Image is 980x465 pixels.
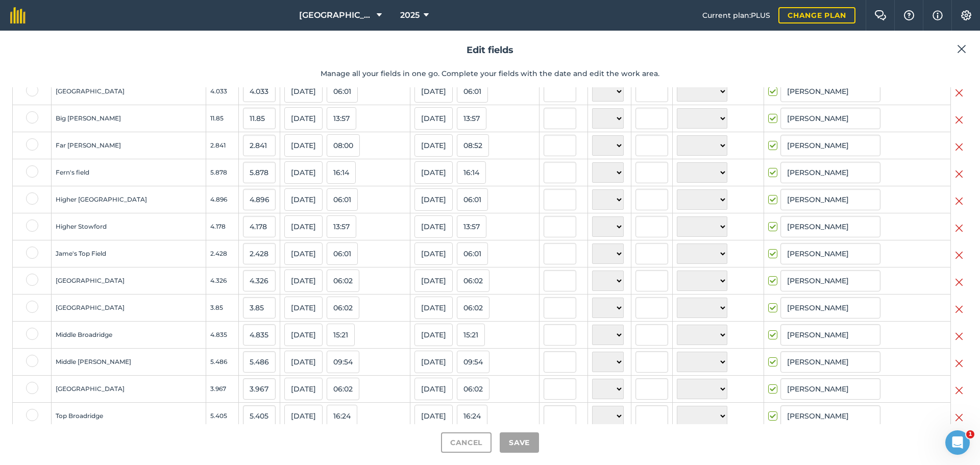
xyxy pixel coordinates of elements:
[457,378,489,400] button: 06:02
[414,324,453,346] button: [DATE]
[52,322,206,349] td: Middle Broadridge
[284,80,323,103] button: [DATE]
[284,297,323,319] button: [DATE]
[441,432,492,453] button: Cancel
[52,240,206,267] td: Jame's Top Field
[206,159,238,186] td: 5.878
[206,349,238,376] td: 5.486
[957,43,966,55] img: svg+xml;base64,PHN2ZyB4bWxucz0iaHR0cDovL3d3dy53My5vcmcvMjAwMC9zdmciIHdpZHRoPSIyMiIgaGVpZ2h0PSIzMC...
[457,107,486,130] button: 13:57
[414,215,453,238] button: [DATE]
[284,188,323,211] button: [DATE]
[206,322,238,349] td: 4.835
[327,270,359,292] button: 06:02
[955,384,963,397] img: svg+xml;base64,PHN2ZyB4bWxucz0iaHR0cDovL3d3dy53My5vcmcvMjAwMC9zdmciIHdpZHRoPSIyMiIgaGVpZ2h0PSIzMC...
[955,87,963,99] img: svg+xml;base64,PHN2ZyB4bWxucz0iaHR0cDovL3d3dy53My5vcmcvMjAwMC9zdmciIHdpZHRoPSIyMiIgaGVpZ2h0PSIzMC...
[414,188,453,211] button: [DATE]
[955,330,963,342] img: svg+xml;base64,PHN2ZyB4bWxucz0iaHR0cDovL3d3dy53My5vcmcvMjAwMC9zdmciIHdpZHRoPSIyMiIgaGVpZ2h0PSIzMC...
[457,351,489,373] button: 09:54
[414,134,453,157] button: [DATE]
[52,78,206,105] td: [GEOGRAPHIC_DATA]
[960,10,972,20] img: A cog icon
[955,222,963,234] img: svg+xml;base64,PHN2ZyB4bWxucz0iaHR0cDovL3d3dy53My5vcmcvMjAwMC9zdmciIHdpZHRoPSIyMiIgaGVpZ2h0PSIzMC...
[955,114,963,126] img: svg+xml;base64,PHN2ZyB4bWxucz0iaHR0cDovL3d3dy53My5vcmcvMjAwMC9zdmciIHdpZHRoPSIyMiIgaGVpZ2h0PSIzMC...
[52,295,206,322] td: [GEOGRAPHIC_DATA]
[500,432,539,453] button: Save
[284,324,323,346] button: [DATE]
[206,240,238,267] td: 2.428
[955,411,963,424] img: svg+xml;base64,PHN2ZyB4bWxucz0iaHR0cDovL3d3dy53My5vcmcvMjAwMC9zdmciIHdpZHRoPSIyMiIgaGVpZ2h0PSIzMC...
[414,242,453,265] button: [DATE]
[284,351,323,373] button: [DATE]
[955,357,963,370] img: svg+xml;base64,PHN2ZyB4bWxucz0iaHR0cDovL3d3dy53My5vcmcvMjAwMC9zdmciIHdpZHRoPSIyMiIgaGVpZ2h0PSIzMC...
[966,430,974,438] span: 1
[327,378,359,400] button: 06:02
[457,324,485,346] button: 15:21
[327,242,358,265] button: 06:01
[414,107,453,130] button: [DATE]
[955,195,963,207] img: svg+xml;base64,PHN2ZyB4bWxucz0iaHR0cDovL3d3dy53My5vcmcvMjAwMC9zdmciIHdpZHRoPSIyMiIgaGVpZ2h0PSIzMC...
[457,215,486,238] button: 13:57
[414,161,453,184] button: [DATE]
[327,297,359,319] button: 06:02
[327,215,356,238] button: 13:57
[284,107,323,130] button: [DATE]
[284,134,323,157] button: [DATE]
[457,80,488,103] button: 06:01
[206,295,238,322] td: 3.85
[206,78,238,105] td: 4.033
[414,405,453,427] button: [DATE]
[400,9,420,21] span: 2025
[327,405,357,427] button: 16:24
[457,297,489,319] button: 06:02
[206,403,238,430] td: 5.405
[52,403,206,430] td: Top Broadridge
[955,276,963,288] img: svg+xml;base64,PHN2ZyB4bWxucz0iaHR0cDovL3d3dy53My5vcmcvMjAwMC9zdmciIHdpZHRoPSIyMiIgaGVpZ2h0PSIzMC...
[327,107,356,130] button: 13:57
[206,376,238,403] td: 3.967
[284,378,323,400] button: [DATE]
[52,105,206,132] td: Big [PERSON_NAME]
[457,188,488,211] button: 06:01
[457,134,489,157] button: 08:52
[52,186,206,213] td: Higher [GEOGRAPHIC_DATA]
[955,249,963,261] img: svg+xml;base64,PHN2ZyB4bWxucz0iaHR0cDovL3d3dy53My5vcmcvMjAwMC9zdmciIHdpZHRoPSIyMiIgaGVpZ2h0PSIzMC...
[955,303,963,315] img: svg+xml;base64,PHN2ZyB4bWxucz0iaHR0cDovL3d3dy53My5vcmcvMjAwMC9zdmciIHdpZHRoPSIyMiIgaGVpZ2h0PSIzMC...
[52,376,206,403] td: [GEOGRAPHIC_DATA]
[414,297,453,319] button: [DATE]
[206,132,238,159] td: 2.841
[457,242,488,265] button: 06:01
[52,349,206,376] td: Middle [PERSON_NAME]
[12,43,968,58] h2: Edit fields
[955,168,963,180] img: svg+xml;base64,PHN2ZyB4bWxucz0iaHR0cDovL3d3dy53My5vcmcvMjAwMC9zdmciIHdpZHRoPSIyMiIgaGVpZ2h0PSIzMC...
[12,68,968,79] p: Manage all your fields in one go. Complete your fields with the date and edit the work area.
[327,351,359,373] button: 09:54
[414,351,453,373] button: [DATE]
[206,213,238,240] td: 4.178
[327,80,358,103] button: 06:01
[903,10,915,20] img: A question mark icon
[457,270,489,292] button: 06:02
[702,10,770,21] span: Current plan : PLUS
[206,267,238,295] td: 4.326
[299,9,373,21] span: [GEOGRAPHIC_DATA]
[10,7,26,23] img: fieldmargin Logo
[284,270,323,292] button: [DATE]
[414,270,453,292] button: [DATE]
[327,134,360,157] button: 08:00
[284,161,323,184] button: [DATE]
[327,324,355,346] button: 15:21
[955,141,963,153] img: svg+xml;base64,PHN2ZyB4bWxucz0iaHR0cDovL3d3dy53My5vcmcvMjAwMC9zdmciIHdpZHRoPSIyMiIgaGVpZ2h0PSIzMC...
[52,213,206,240] td: Higher Stowford
[933,9,943,21] img: svg+xml;base64,PHN2ZyB4bWxucz0iaHR0cDovL3d3dy53My5vcmcvMjAwMC9zdmciIHdpZHRoPSIxNyIgaGVpZ2h0PSIxNy...
[206,105,238,132] td: 11.85
[327,161,356,184] button: 16:14
[457,161,486,184] button: 16:14
[874,10,887,20] img: Two speech bubbles overlapping with the left bubble in the forefront
[206,186,238,213] td: 4.896
[414,80,453,103] button: [DATE]
[52,159,206,186] td: Fern's field
[414,378,453,400] button: [DATE]
[778,7,855,23] a: Change plan
[457,405,487,427] button: 16:24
